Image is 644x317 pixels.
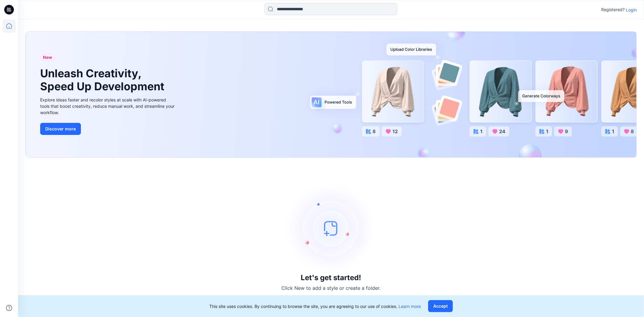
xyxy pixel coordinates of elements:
[40,97,176,116] div: Explore ideas faster and recolor styles at scale with AI-powered tools that boost creativity, red...
[40,67,167,93] h1: Unleash Creativity, Speed Up Development
[40,123,81,135] button: Discover more
[286,183,376,274] img: empty-state-image.svg
[282,284,381,292] p: Click New to add a style or create a folder.
[209,303,421,309] p: This site uses cookies. By continuing to browse the site, you are agreeing to our use of cookies.
[40,123,176,135] a: Discover more
[301,274,361,282] h3: Let's get started!
[43,54,52,61] span: New
[601,6,625,13] p: Registered?
[626,7,637,13] p: Login
[399,304,421,309] a: Learn more
[428,300,453,312] button: Accept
